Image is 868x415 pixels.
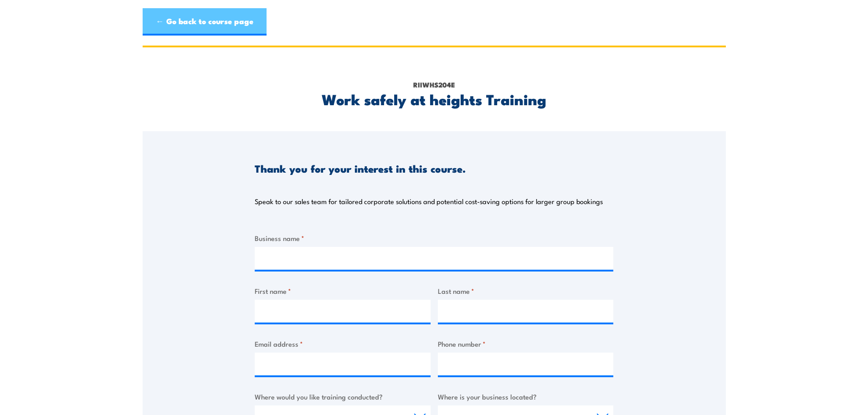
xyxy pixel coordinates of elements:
h3: Thank you for your interest in this course. [255,163,466,174]
p: RIIWHS204E [255,80,613,90]
label: Last name [438,286,614,296]
h2: Work safely at heights Training [255,92,613,105]
label: Business name [255,233,613,243]
label: Where would you like training conducted? [255,391,431,402]
label: Phone number [438,338,614,349]
label: Email address [255,338,431,349]
label: Where is your business located? [438,391,614,402]
p: Speak to our sales team for tailored corporate solutions and potential cost-saving options for la... [255,197,603,206]
label: First name [255,286,431,296]
a: ← Go back to course page [143,8,267,36]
